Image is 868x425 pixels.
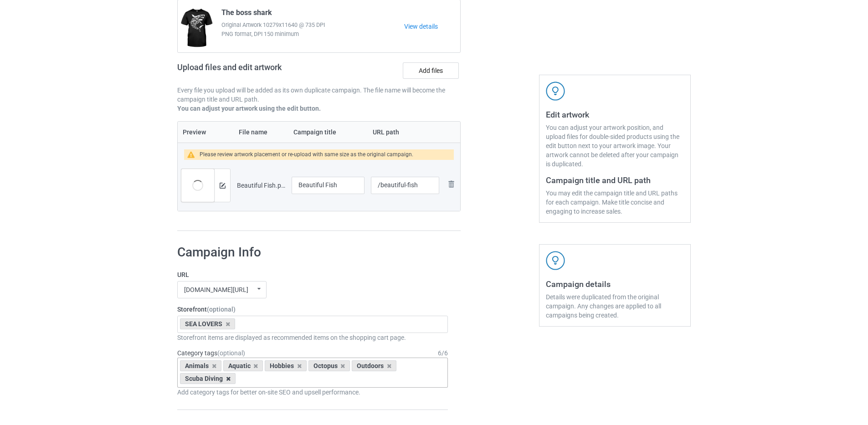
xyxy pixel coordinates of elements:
label: Add files [403,62,459,79]
img: svg+xml;base64,PD94bWwgdmVyc2lvbj0iMS4wIiBlbmNvZGluZz0iVVRGLTgiPz4KPHN2ZyB3aWR0aD0iNDJweCIgaGVpZ2... [546,82,565,101]
h3: Edit artwork [546,109,684,120]
img: svg+xml;base64,PD94bWwgdmVyc2lvbj0iMS4wIiBlbmNvZGluZz0iVVRGLTgiPz4KPHN2ZyB3aWR0aD0iMjhweCIgaGVpZ2... [446,179,457,189]
span: Original Artwork 10279x11640 @ 735 DPI [221,20,404,30]
div: Details were duplicated from the original campaign. Any changes are applied to all campaigns bein... [546,292,684,320]
div: Aquatic [223,360,263,371]
b: You can adjust your artwork using the edit button. [177,105,321,112]
img: warning [187,151,200,158]
th: Preview [178,122,234,143]
th: File name [234,122,288,143]
div: Add category tags for better on-site SEO and upsell performance. [177,388,448,397]
div: Animals [180,360,221,371]
h1: Campaign Info [177,244,448,261]
img: svg+xml;base64,PD94bWwgdmVyc2lvbj0iMS4wIiBlbmNvZGluZz0iVVRGLTgiPz4KPHN2ZyB3aWR0aD0iMTRweCIgaGVpZ2... [220,183,226,189]
label: URL [177,270,448,279]
div: Outdoors [352,360,396,371]
span: (optional) [207,306,236,313]
img: svg+xml;base64,PD94bWwgdmVyc2lvbj0iMS4wIiBlbmNvZGluZz0iVVRGLTgiPz4KPHN2ZyB3aWR0aD0iNDJweCIgaGVpZ2... [546,251,565,270]
div: SEA LOVERS [180,318,235,329]
th: URL path [368,122,442,143]
div: [DOMAIN_NAME][URL] [184,287,248,293]
span: PNG format, DPI 150 minimum [221,30,404,39]
div: 6 / 6 [438,348,448,358]
h3: Campaign title and URL path [546,175,684,185]
div: You may edit the campaign title and URL paths for each campaign. Make title concise and engaging ... [546,189,684,216]
div: Hobbies [265,360,307,371]
span: The boss shark [221,8,272,20]
div: Please review artwork placement or re-upload with same size as the original campaign. [200,149,413,160]
label: Storefront [177,305,448,314]
a: View details [404,22,460,31]
h2: Upload files and edit artwork [177,62,347,79]
h3: Campaign details [546,279,684,289]
div: You can adjust your artwork position, and upload files for double-sided products using the edit b... [546,123,684,169]
div: Storefront items are displayed as recommended items on the shopping cart page. [177,333,448,342]
th: Campaign title [288,122,368,143]
div: Scuba Diving [180,373,236,384]
span: (optional) [217,349,245,357]
div: Beautiful Fish.png [237,181,285,190]
div: Octopus [308,360,350,371]
p: Every file you upload will be added as its own duplicate campaign. The file name will become the ... [177,86,461,104]
label: Category tags [177,348,245,358]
